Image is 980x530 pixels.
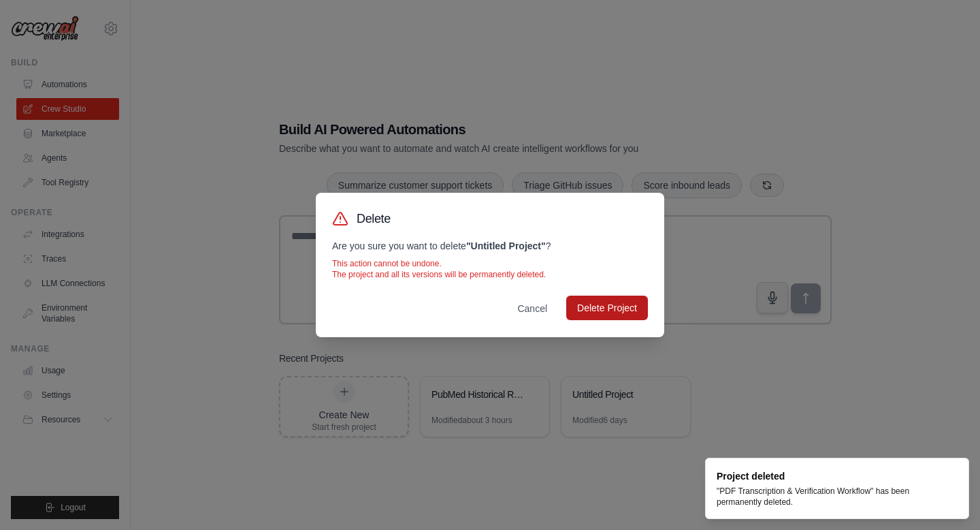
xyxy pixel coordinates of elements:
[332,269,648,280] p: The project and all its versions will be permanently deleted.
[332,239,648,253] p: Are you sure you want to delete ?
[357,209,391,228] h3: Delete
[717,486,952,508] div: "PDF Transcription & Verification Workflow" has been permanently deleted.
[912,465,980,530] div: 聊天小工具
[506,296,558,321] button: Cancel
[466,240,546,251] strong: " Untitled Project "
[912,465,980,530] iframe: Chat Widget
[717,469,952,483] div: Project deleted
[332,258,648,269] p: This action cannot be undone.
[566,296,648,320] button: Delete Project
